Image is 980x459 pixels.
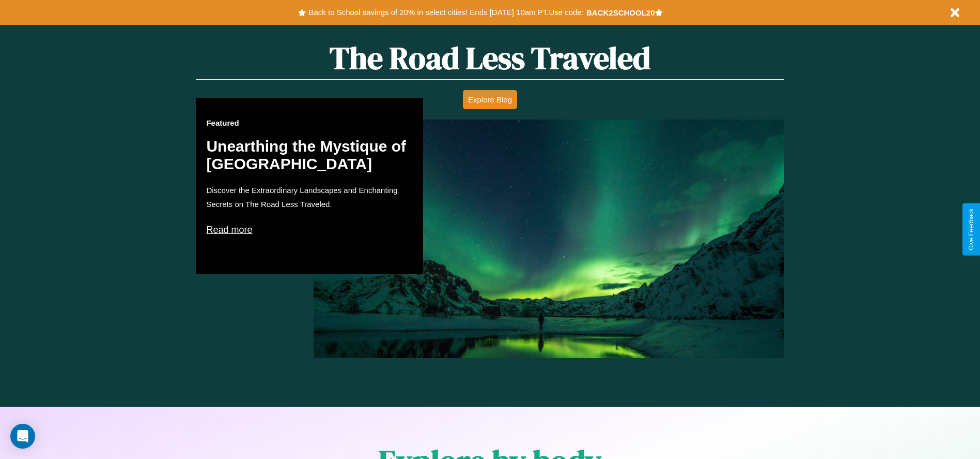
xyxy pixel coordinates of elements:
button: Back to School savings of 20% in select cities! Ends [DATE] 10am PT.Use code: [306,5,586,20]
b: BACK2SCHOOL20 [586,8,655,17]
p: Read more [206,221,413,238]
h2: Unearthing the Mystique of [GEOGRAPHIC_DATA] [206,138,413,173]
div: Give Feedback [968,209,975,250]
h1: The Road Less Traveled [196,37,784,80]
p: Discover the Extraordinary Landscapes and Enchanting Secrets on The Road Less Traveled. [206,183,413,211]
button: Explore Blog [463,90,517,109]
div: Open Intercom Messenger [10,424,35,449]
h3: Featured [206,119,413,127]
